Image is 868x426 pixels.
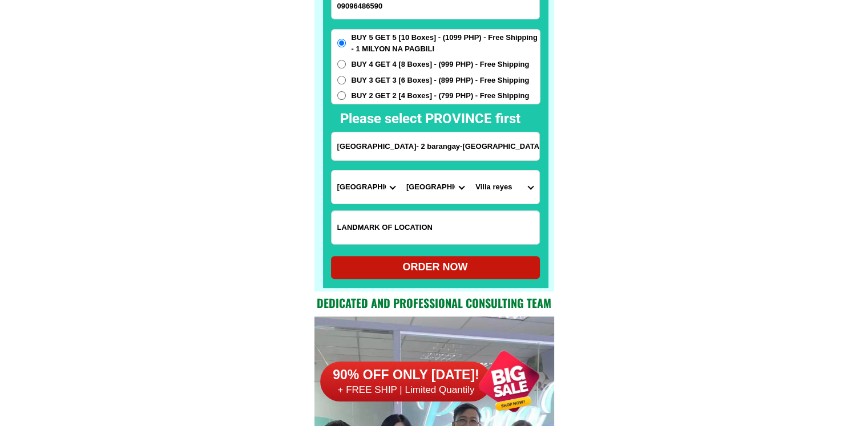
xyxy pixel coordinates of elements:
[337,76,346,84] input: BUY 3 GET 3 [6 Boxes] - (899 PHP) - Free Shipping
[320,367,491,384] h6: 90% OFF ONLY [DATE]!
[320,384,491,396] h6: + FREE SHIP | Limited Quantily
[352,59,530,70] span: BUY 4 GET 4 [8 Boxes] - (999 PHP) - Free Shipping
[337,39,346,47] input: BUY 5 GET 5 [10 Boxes] - (1099 PHP) - Free Shipping - 1 MILYON NA PAGBILI
[332,211,539,244] input: Input LANDMARKOFLOCATION
[352,75,530,86] span: BUY 3 GET 3 [6 Boxes] - (899 PHP) - Free Shipping
[337,91,346,100] input: BUY 2 GET 2 [4 Boxes] - (799 PHP) - Free Shipping
[470,171,539,204] select: Select commune
[401,171,470,204] select: Select district
[340,108,644,129] h2: Please select PROVINCE first
[337,60,346,68] input: BUY 4 GET 4 [8 Boxes] - (999 PHP) - Free Shipping
[352,90,530,102] span: BUY 2 GET 2 [4 Boxes] - (799 PHP) - Free Shipping
[314,294,554,311] h2: Dedicated and professional consulting team
[331,259,540,275] div: ORDER NOW
[352,32,540,54] span: BUY 5 GET 5 [10 Boxes] - (1099 PHP) - Free Shipping - 1 MILYON NA PAGBILI
[332,171,401,204] select: Select province
[332,132,539,160] input: Input address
